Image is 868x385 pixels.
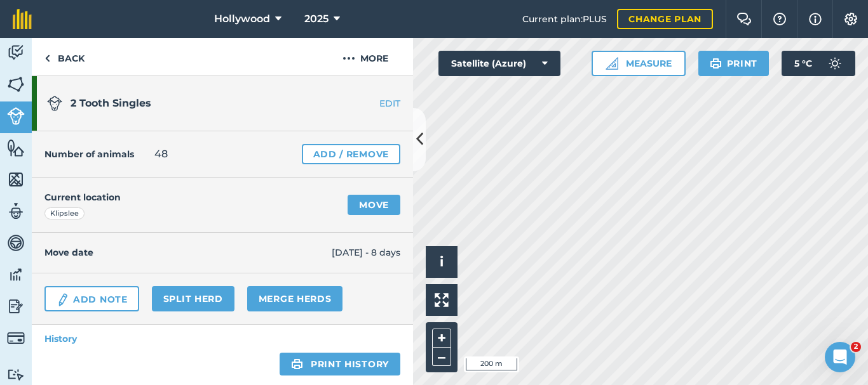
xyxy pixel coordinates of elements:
a: EDIT [333,97,413,110]
a: Split herd [152,286,234,311]
button: – [432,348,451,366]
img: svg+xml;base64,PD94bWwgdmVyc2lvbj0iMS4wIiBlbmNvZGluZz0idXRmLTgiPz4KPCEtLSBHZW5lcmF0b3I6IEFkb2JlIE... [47,96,62,111]
img: svg+xml;base64,PHN2ZyB4bWxucz0iaHR0cDovL3d3dy53My5vcmcvMjAwMC9zdmciIHdpZHRoPSI1NiIgaGVpZ2h0PSI2MC... [7,138,25,157]
img: svg+xml;base64,PD94bWwgdmVyc2lvbj0iMS4wIiBlbmNvZGluZz0idXRmLTgiPz4KPCEtLSBHZW5lcmF0b3I6IEFkb2JlIE... [7,107,25,125]
div: Klipslee [44,207,85,220]
button: i [426,246,458,278]
img: Four arrows, one pointing top left, one top right, one bottom right and the last bottom left [435,293,449,307]
img: A question mark icon [772,13,787,25]
span: [DATE] - 8 days [332,245,400,259]
img: svg+xml;base64,PHN2ZyB4bWxucz0iaHR0cDovL3d3dy53My5vcmcvMjAwMC9zdmciIHdpZHRoPSIxOSIgaGVpZ2h0PSIyNC... [291,356,303,372]
a: Add Note [44,286,139,311]
img: svg+xml;base64,PD94bWwgdmVyc2lvbj0iMS4wIiBlbmNvZGluZz0idXRmLTgiPz4KPCEtLSBHZW5lcmF0b3I6IEFkb2JlIE... [7,329,25,347]
img: svg+xml;base64,PD94bWwgdmVyc2lvbj0iMS4wIiBlbmNvZGluZz0idXRmLTgiPz4KPCEtLSBHZW5lcmF0b3I6IEFkb2JlIE... [7,233,25,252]
img: A cog icon [843,13,858,25]
h4: Move date [44,245,332,259]
img: svg+xml;base64,PD94bWwgdmVyc2lvbj0iMS4wIiBlbmNvZGluZz0idXRmLTgiPz4KPCEtLSBHZW5lcmF0b3I6IEFkb2JlIE... [822,51,848,76]
span: 2 Tooth Singles [71,97,151,109]
h4: Current location [44,190,121,204]
img: svg+xml;base64,PD94bWwgdmVyc2lvbj0iMS4wIiBlbmNvZGluZz0idXRmLTgiPz4KPCEtLSBHZW5lcmF0b3I6IEFkb2JlIE... [56,292,70,308]
h4: Number of animals [44,147,134,161]
img: svg+xml;base64,PHN2ZyB4bWxucz0iaHR0cDovL3d3dy53My5vcmcvMjAwMC9zdmciIHdpZHRoPSIyMCIgaGVpZ2h0PSIyNC... [342,51,355,66]
a: Move [348,195,400,215]
button: Measure [592,51,686,76]
span: Hollywood [214,11,270,27]
a: Merge Herds [247,286,343,311]
img: svg+xml;base64,PD94bWwgdmVyc2lvbj0iMS4wIiBlbmNvZGluZz0idXRmLTgiPz4KPCEtLSBHZW5lcmF0b3I6IEFkb2JlIE... [7,265,25,284]
iframe: Intercom live chat [825,342,855,372]
img: Two speech bubbles overlapping with the left bubble in the forefront [736,13,752,25]
img: svg+xml;base64,PD94bWwgdmVyc2lvbj0iMS4wIiBlbmNvZGluZz0idXRmLTgiPz4KPCEtLSBHZW5lcmF0b3I6IEFkb2JlIE... [7,202,25,221]
a: Print history [280,353,400,375]
span: 5 ° C [794,51,812,76]
img: svg+xml;base64,PD94bWwgdmVyc2lvbj0iMS4wIiBlbmNvZGluZz0idXRmLTgiPz4KPCEtLSBHZW5lcmF0b3I6IEFkb2JlIE... [7,43,25,62]
button: Satellite (Azure) [438,51,560,76]
button: More [318,38,413,75]
span: i [440,254,444,270]
img: svg+xml;base64,PD94bWwgdmVyc2lvbj0iMS4wIiBlbmNvZGluZz0idXRmLTgiPz4KPCEtLSBHZW5lcmF0b3I6IEFkb2JlIE... [7,369,25,381]
img: Ruler icon [606,57,618,70]
a: Add / Remove [302,144,400,164]
a: History [32,325,413,353]
button: + [432,329,451,348]
img: svg+xml;base64,PHN2ZyB4bWxucz0iaHR0cDovL3d3dy53My5vcmcvMjAwMC9zdmciIHdpZHRoPSI1NiIgaGVpZ2h0PSI2MC... [7,75,25,94]
span: Current plan : PLUS [522,12,607,26]
button: 5 °C [782,51,855,76]
a: Back [32,38,97,75]
a: Change plan [617,9,713,29]
span: 48 [154,147,168,162]
span: 2 [851,342,861,352]
img: svg+xml;base64,PD94bWwgdmVyc2lvbj0iMS4wIiBlbmNvZGluZz0idXRmLTgiPz4KPCEtLSBHZW5lcmF0b3I6IEFkb2JlIE... [7,297,25,316]
img: svg+xml;base64,PHN2ZyB4bWxucz0iaHR0cDovL3d3dy53My5vcmcvMjAwMC9zdmciIHdpZHRoPSIxOSIgaGVpZ2h0PSIyNC... [710,56,722,71]
img: svg+xml;base64,PHN2ZyB4bWxucz0iaHR0cDovL3d3dy53My5vcmcvMjAwMC9zdmciIHdpZHRoPSIxNyIgaGVpZ2h0PSIxNy... [809,11,822,27]
span: 2025 [304,11,329,27]
img: svg+xml;base64,PHN2ZyB4bWxucz0iaHR0cDovL3d3dy53My5vcmcvMjAwMC9zdmciIHdpZHRoPSI1NiIgaGVpZ2h0PSI2MC... [7,170,25,189]
img: fieldmargin Logo [13,9,32,29]
img: svg+xml;base64,PHN2ZyB4bWxucz0iaHR0cDovL3d3dy53My5vcmcvMjAwMC9zdmciIHdpZHRoPSI5IiBoZWlnaHQ9IjI0Ii... [44,51,50,66]
button: Print [698,51,770,76]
